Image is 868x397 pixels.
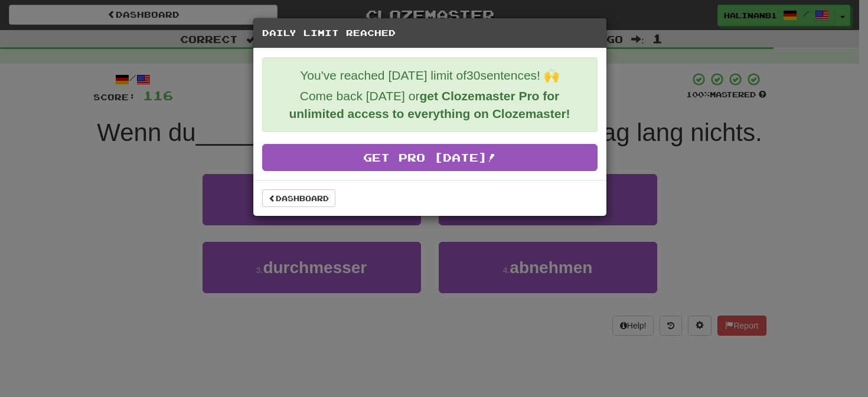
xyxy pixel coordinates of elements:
a: Get Pro [DATE]! [262,144,598,171]
h5: Daily Limit Reached [262,27,598,39]
a: Dashboard [262,189,335,207]
p: You've reached [DATE] limit of 30 sentences! 🙌 [272,67,588,84]
strong: get Clozemaster Pro for unlimited access to everything on Clozemaster! [289,89,570,120]
p: Come back [DATE] or [272,87,588,123]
